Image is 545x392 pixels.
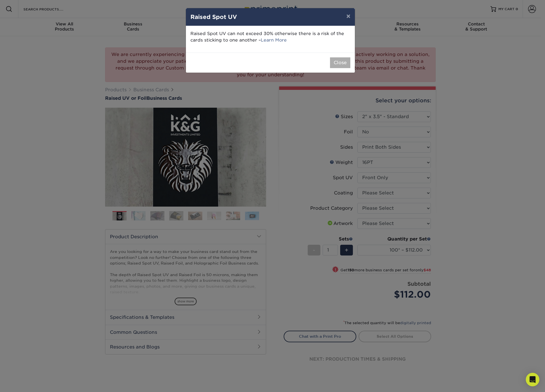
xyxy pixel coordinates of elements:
[330,57,350,68] button: Close
[342,8,355,24] button: ×
[261,37,287,43] a: Learn More
[190,13,350,21] h4: Raised Spot UV
[190,31,350,44] p: Raised Spot UV can not exceed 30% otherwise there is a risk of the cards sticking to one another –
[526,373,539,386] div: Open Intercom Messenger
